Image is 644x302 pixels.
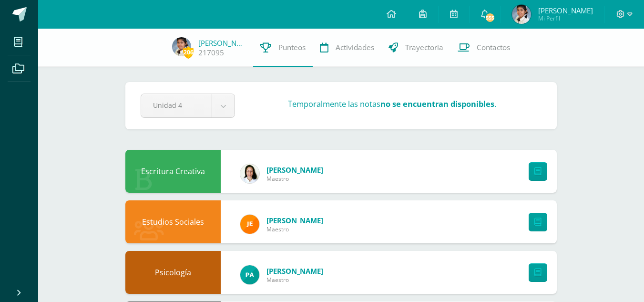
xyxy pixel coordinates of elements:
a: Trayectoria [381,29,450,67]
h3: Temporalmente las notas . [288,99,496,109]
img: f1c371c5501f3d0b798b31bf18e8b452.png [240,265,259,284]
img: 3b4fbc53528d991918f9a758cf55844f.png [172,37,191,56]
div: Psicología [125,251,221,294]
a: Actividades [313,29,381,67]
a: Unidad 4 [141,94,235,117]
span: Mi Perfil [538,14,593,22]
span: Punteos [278,42,306,52]
span: [PERSON_NAME] [266,266,323,276]
span: 555 [485,12,495,23]
img: 6530472a98d010ec8906c714036cc0db.png [240,215,259,234]
span: Trayectoria [405,42,443,52]
strong: no se encuentran disponibles [380,99,494,109]
span: Maestro [266,175,323,183]
a: Contactos [450,29,517,67]
span: Unidad 4 [153,94,200,116]
div: Estudios Sociales [125,200,221,243]
span: Actividades [336,42,374,52]
a: 217095 [198,48,224,58]
a: Punteos [253,29,313,67]
span: [PERSON_NAME] [266,216,323,225]
span: Contactos [477,42,510,52]
a: [PERSON_NAME] [198,38,246,48]
span: [PERSON_NAME] [538,6,593,15]
img: 3b4fbc53528d991918f9a758cf55844f.png [512,5,531,24]
img: 0c51bd409f5749828a9dacd713f1661a.png [240,164,259,183]
span: [PERSON_NAME] [266,165,323,175]
span: Maestro [266,225,323,233]
span: 206 [183,46,194,58]
div: Escritura Creativa [125,150,221,193]
span: Maestro [266,276,323,284]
